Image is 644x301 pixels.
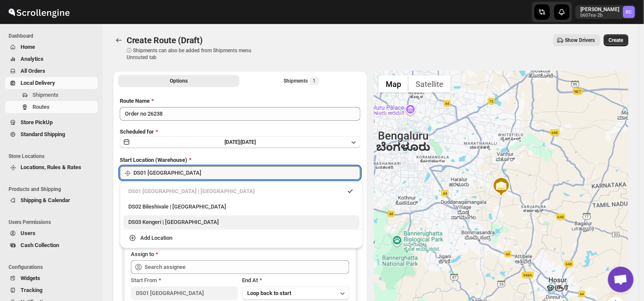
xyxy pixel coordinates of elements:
span: All Orders [21,68,45,74]
p: ⓘ Shipments can also be added from Shipments menu Unrouted tab [127,47,261,61]
button: Widgets [5,272,98,284]
button: Locations, Rules & Rates [5,161,98,173]
button: All Route Options [118,75,239,87]
button: Show Drivers [553,34,600,46]
text: RC [626,9,632,15]
button: Cash Collection [5,239,98,251]
span: Users Permissions [9,219,98,226]
span: Options [170,77,188,84]
button: Loop back to start [242,286,349,300]
button: All Orders [5,65,98,77]
span: Start Location (Warehouse) [120,157,187,163]
button: [DATE]|[DATE] [120,136,360,148]
span: Create [609,37,623,44]
div: Add Location [140,234,172,242]
span: Products and Shipping [9,186,98,193]
button: Shipping & Calendar [5,194,98,206]
button: Show satellite imagery [408,75,451,92]
div: DS03 Kengeri | [GEOGRAPHIC_DATA] [128,218,354,226]
div: Shipments [284,77,319,85]
span: Standard Shipping [21,131,65,137]
div: Assign to [131,250,154,259]
button: Shipments [5,89,98,101]
span: Shipping & Calendar [21,197,70,203]
span: Tracking [21,287,42,293]
button: Show street map [378,75,408,92]
div: DS01 [GEOGRAPHIC_DATA] | [GEOGRAPHIC_DATA] [128,187,354,196]
span: Dashboard [9,33,98,39]
li: DS01 Sarjapur [120,185,363,198]
span: Route Name [120,98,150,104]
button: Tracking [5,284,98,296]
button: Analytics [5,53,98,65]
button: Home [5,41,98,53]
span: Create Route (Draft) [127,35,203,45]
span: Rahul Chopra [623,6,635,18]
span: Store PickUp [21,119,53,125]
span: Home [21,44,35,50]
span: Loop back to start [248,290,292,296]
button: Users [5,227,98,239]
span: [DATE] [241,139,256,145]
p: b607ea-2b [581,13,620,18]
span: Routes [32,104,50,110]
img: ScrollEngine [7,1,71,23]
span: Widgets [21,275,40,281]
button: Create [604,34,629,46]
button: Routes [113,34,125,46]
li: DS03 Kengeri [120,214,363,229]
div: End At [242,276,349,285]
div: DS02 Bileshivale | [GEOGRAPHIC_DATA] [128,203,354,211]
span: Configurations [9,264,98,271]
span: Show Drivers [565,37,595,44]
button: Routes [5,101,98,113]
span: Store Locations [9,153,98,160]
span: Cash Collection [21,242,59,248]
span: Locations, Rules & Rates [21,164,81,170]
span: Start From [131,277,157,283]
input: Eg: Bengaluru Route [120,107,360,121]
span: Shipments [32,92,59,98]
p: [PERSON_NAME] [581,6,620,13]
button: User menu [576,5,636,19]
input: Search assignee [145,260,349,274]
span: 1 [313,77,316,84]
input: Search location [133,166,360,180]
a: Open chat [608,267,634,292]
button: Selected Shipments [241,75,363,87]
span: [DATE] | [225,139,241,145]
span: Users [21,230,35,236]
li: DS02 Bileshivale [120,198,363,214]
span: Local Delivery [21,80,55,86]
span: Analytics [21,56,44,62]
span: Scheduled for [120,128,154,135]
